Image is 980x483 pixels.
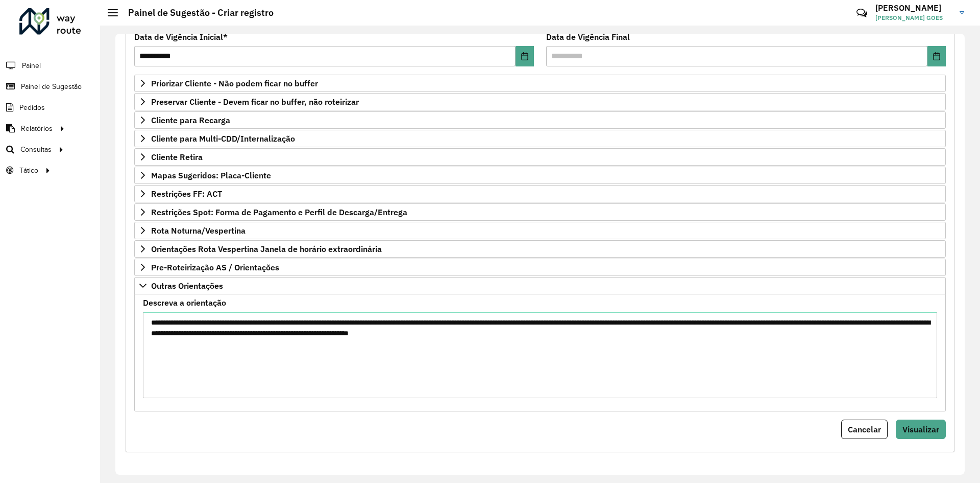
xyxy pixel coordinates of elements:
[134,167,946,184] a: Mapas Sugeridos: Placa-Cliente
[134,277,946,294] a: Outras Orientações
[151,282,223,290] span: Outras Orientações
[21,81,82,92] span: Painel de Sugestão
[134,294,946,411] div: Outras Orientações
[134,259,946,276] a: Pre-Roteirização AS / Orientações
[134,148,946,166] a: Cliente Retira
[19,165,38,176] span: Tático
[151,153,203,161] span: Cliente Retira
[134,111,946,129] a: Cliente para Recarga
[841,420,888,439] button: Cancelar
[134,203,946,221] a: Restrições Spot: Forma de Pagamento e Perfil de Descarga/Entrega
[20,144,52,155] span: Consultas
[927,46,946,66] button: Choose Date
[851,2,873,24] a: Contato Rápido
[134,240,946,258] a: Orientações Rota Vespertina Janela de horário extraordinária
[143,296,226,309] label: Descreva a orientação
[151,190,222,198] span: Restrições FF: ACT
[848,424,881,434] span: Cancelar
[118,7,274,18] h2: Painel de Sugestão - Criar registro
[151,134,295,143] span: Cliente para Multi-CDD/Internalização
[134,130,946,147] a: Cliente para Multi-CDD/Internalização
[151,116,230,124] span: Cliente para Recarga
[134,185,946,202] a: Restrições FF: ACT
[151,98,359,106] span: Preservar Cliente - Devem ficar no buffer, não roteirizar
[19,102,45,113] span: Pedidos
[546,31,630,43] label: Data de Vigência Final
[516,46,534,66] button: Choose Date
[134,75,946,92] a: Priorizar Cliente - Não podem ficar no buffer
[151,208,407,216] span: Restrições Spot: Forma de Pagamento e Perfil de Descarga/Entrega
[875,3,952,13] h3: [PERSON_NAME]
[134,222,946,239] a: Rota Noturna/Vespertina
[875,13,952,22] span: [PERSON_NAME] GOES
[151,171,271,179] span: Mapas Sugeridos: Placa-Cliente
[896,420,946,439] button: Visualizar
[21,123,53,134] span: Relatórios
[151,245,382,253] span: Orientações Rota Vespertina Janela de horário extraordinária
[151,79,318,87] span: Priorizar Cliente - Não podem ficar no buffer
[134,93,946,110] a: Preservar Cliente - Devem ficar no buffer, não roteirizar
[22,60,41,71] span: Painel
[902,424,939,434] span: Visualizar
[151,226,246,235] span: Rota Noturna/Vespertina
[134,31,228,43] label: Data de Vigência Inicial
[151,263,279,271] span: Pre-Roteirização AS / Orientações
